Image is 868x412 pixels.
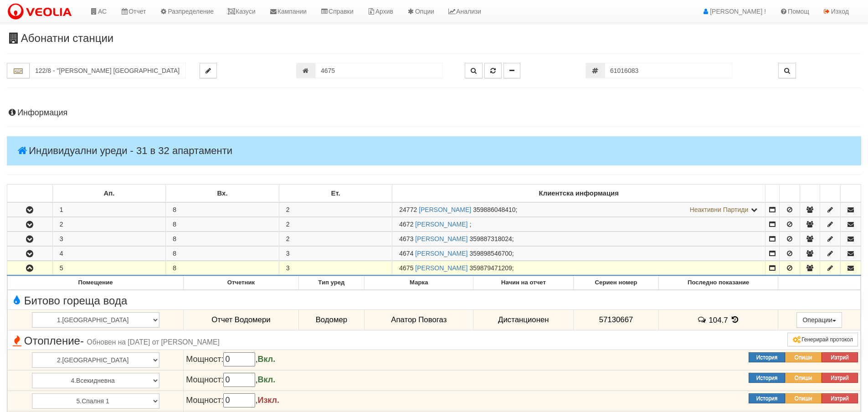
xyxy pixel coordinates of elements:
[399,250,413,257] span: Партида №
[473,309,574,330] td: Дистанционен
[257,355,275,364] b: Вкл.
[785,352,822,362] button: Опиши
[52,232,166,246] td: 3
[286,206,290,213] span: 2
[7,32,861,44] h3: Абонатни станции
[30,63,186,78] input: Абонатна станция
[392,247,765,261] td: ;
[298,276,365,290] th: Тип уред
[186,396,279,405] span: Мощност: ,
[415,264,467,272] a: [PERSON_NAME]
[399,221,413,228] span: Партида №
[469,264,512,272] span: 359879471209
[286,250,290,257] span: 3
[52,217,166,232] td: 2
[469,235,512,242] span: 359887318024
[365,309,473,330] td: Апатор Повогаз
[796,312,842,328] button: Операции
[765,185,780,203] td: : No sort applied, sorting is disabled
[279,185,392,203] td: Ет.: No sort applied, sorting is disabled
[392,217,765,232] td: ;
[599,315,633,324] span: 57130667
[80,335,84,347] span: -
[104,190,115,197] b: Ап.
[166,202,279,217] td: 8
[184,276,298,290] th: Отчетник
[399,264,413,272] span: Партида №
[7,185,53,203] td: : No sort applied, sorting is disabled
[469,250,512,257] span: 359898546700
[166,217,279,232] td: 8
[785,393,822,403] button: Опиши
[10,335,220,347] span: Отопление
[7,108,861,118] h4: Информация
[415,250,467,257] a: [PERSON_NAME]
[539,190,619,197] b: Клиентска информация
[415,221,467,228] a: [PERSON_NAME]
[52,247,166,261] td: 4
[690,206,749,213] span: Неактивни Партиди
[298,309,365,330] td: Водомер
[822,352,858,362] button: Изтрий
[87,338,220,346] span: Обновен на [DATE] от [PERSON_NAME]
[166,247,279,261] td: 8
[286,221,290,228] span: 2
[785,373,822,383] button: Опиши
[399,235,413,242] span: Партида №
[605,63,732,78] input: Сериен номер
[392,185,765,203] td: Клиентска информация: No sort applied, sorting is disabled
[697,315,709,324] span: История на забележките
[286,235,290,242] span: 2
[257,396,279,405] b: Изкл.
[211,315,270,324] span: Отчет Водомери
[779,185,800,203] td: : No sort applied, sorting is disabled
[709,315,728,324] span: 104.7
[257,375,275,384] b: Вкл.
[186,375,275,384] span: Мощност: ,
[392,232,765,246] td: ;
[749,352,785,362] button: История
[8,276,184,290] th: Помещение
[166,232,279,246] td: 8
[286,264,290,272] span: 3
[217,190,228,197] b: Вх.
[186,355,275,364] span: Мощност: ,
[574,276,658,290] th: Сериен номер
[52,185,166,203] td: Ап.: No sort applied, sorting is disabled
[331,190,340,197] b: Ет.
[787,333,858,346] button: Генерирай протокол
[749,373,785,383] button: История
[399,206,417,213] span: Партида №
[392,202,765,217] td: ;
[820,185,841,203] td: : No sort applied, sorting is disabled
[10,295,127,307] span: Битово гореща вода
[473,206,515,213] span: 359886048410
[800,185,820,203] td: : No sort applied, sorting is disabled
[315,63,443,78] input: Партида №
[166,185,279,203] td: Вх.: No sort applied, sorting is disabled
[415,235,467,242] a: [PERSON_NAME]
[822,393,858,403] button: Изтрий
[822,373,858,383] button: Изтрий
[166,261,279,276] td: 8
[730,315,740,324] span: История на показанията
[365,276,473,290] th: Марка
[52,202,166,217] td: 1
[52,261,166,276] td: 5
[841,185,861,203] td: : No sort applied, sorting is disabled
[419,206,471,213] a: [PERSON_NAME]
[7,136,861,165] h4: Индивидуални уреди - 31 в 32 апартаменти
[749,393,785,403] button: История
[473,276,574,290] th: Начин на отчет
[658,276,778,290] th: Последно показание
[7,2,76,21] img: VeoliaLogo.png
[392,261,765,276] td: ;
